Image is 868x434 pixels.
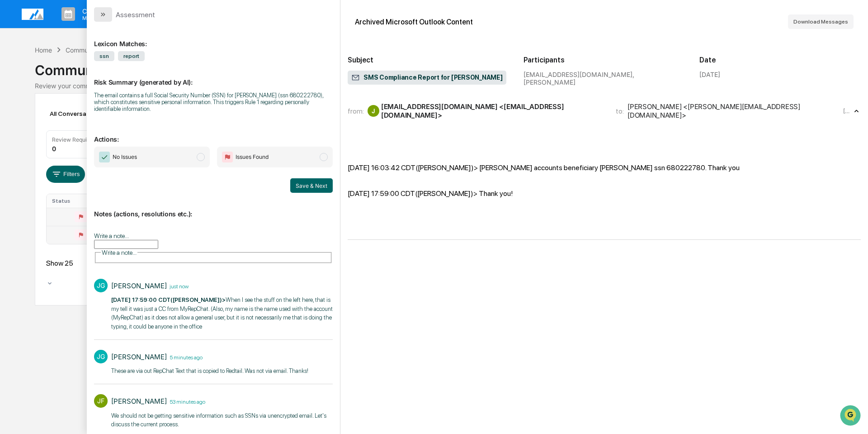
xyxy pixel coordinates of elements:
[52,136,95,143] div: Review Required
[111,353,167,361] div: [PERSON_NAME]
[699,56,861,64] h2: Date
[627,102,841,119] div: [PERSON_NAME] <[PERSON_NAME][EMAIL_ADDRESS][DOMAIN_NAME]>
[18,114,58,123] span: Preclearance
[9,115,16,122] div: 🖐️
[111,296,226,303] strong: ​[DATE] 17:59:00 CDT([PERSON_NAME])>
[167,282,189,290] time: Tuesday, September 23, 2025 at 11:44:49 AM PDT
[90,153,109,160] span: Pylon
[9,19,165,33] p: How can we help?
[167,397,205,405] time: Tuesday, September 23, 2025 at 10:52:19 AM PDT
[348,56,509,64] h2: Subject
[94,232,129,239] label: Write a note...
[35,82,833,90] div: Review your communication records across channels
[368,105,379,117] div: J
[222,152,233,162] img: Flag
[46,259,100,267] div: Show 25
[52,145,56,153] div: 0
[94,394,108,408] div: JF
[118,51,145,61] span: report
[94,29,333,48] div: Lexicon Matches:
[94,124,333,143] p: Actions:
[351,73,503,82] span: SMS Compliance Report for [PERSON_NAME]
[113,153,137,162] span: No Issues
[47,194,106,208] th: Status
[699,71,720,78] div: [DATE]
[46,166,85,183] button: Filters
[75,114,112,123] span: Attestations
[788,14,854,29] button: Download Messages
[236,153,269,162] span: Issues Found
[62,110,116,127] a: 🗄️Attestations
[75,15,121,21] p: Manage Tasks
[9,132,16,139] div: 🔎
[46,106,114,121] div: All Conversations
[99,152,110,162] img: Checkmark
[31,69,148,78] div: Start new chat
[102,249,137,256] span: Write a note...
[22,9,43,20] img: logo
[94,279,108,292] div: JG
[381,102,605,119] div: [EMAIL_ADDRESS][DOMAIN_NAME] <[EMAIL_ADDRESS][DOMAIN_NAME]>
[843,108,852,114] time: Saturday, September 20, 2025 at 12:03:37 AM
[111,367,308,376] p: These are via out RepChat Text that is copied to Redtail. Was not via email. Thanks!​
[167,353,203,361] time: Tuesday, September 23, 2025 at 11:39:44 AM PDT
[111,281,167,290] div: [PERSON_NAME]
[66,115,73,122] div: 🗄️
[290,178,333,193] button: Save & Next
[116,10,155,19] div: Assessment
[75,7,121,15] p: Calendar
[348,163,740,198] span: [DATE] 16:03:42 CDT([PERSON_NAME])> [PERSON_NAME] accounts beneficiary [PERSON_NAME] ssn 68022278...
[94,350,108,363] div: JG
[94,51,114,61] span: ssn
[524,56,685,64] h2: Participants
[94,199,333,218] p: Notes (actions, resolutions etc.):
[5,110,62,127] a: 🖐️Preclearance
[66,46,139,54] div: Communications Archive
[154,72,165,83] button: Start new chat
[94,67,333,86] p: Risk Summary (generated by AI):
[839,404,863,429] iframe: Open customer support
[35,46,52,54] div: Home
[524,71,685,86] div: [EMAIL_ADDRESS][DOMAIN_NAME], [PERSON_NAME]
[94,92,333,112] div: The email contains a full Social Security Number (SSN) for [PERSON_NAME] (ssn 680222780), which c...
[35,55,833,78] div: Communications Archive
[111,397,167,405] div: [PERSON_NAME]
[18,131,57,140] span: Data Lookup
[355,18,473,26] div: Archived Microsoft Outlook Content
[5,128,61,144] a: 🔎Data Lookup
[31,78,114,86] div: We're available if you need us!
[793,19,848,25] span: Download Messages
[111,411,333,429] p: We should not be getting sensitive information such as SSNs via unencrypted email. Let's discuss ...
[111,296,333,331] p: When I see the stuff on the left here, that is my tell it was just a CC from MyRepChat. (Also, my...
[348,107,364,115] span: from:
[9,69,25,86] img: 1746055101610-c473b297-6a78-478c-a979-82029cc54cd1
[64,153,109,160] a: Powered byPylon
[616,107,624,115] span: to:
